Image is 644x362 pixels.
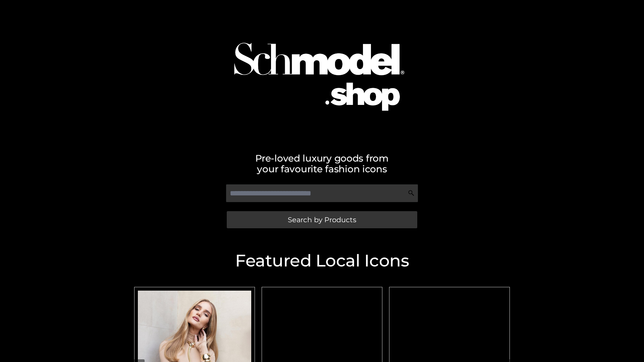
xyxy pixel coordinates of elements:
img: Search Icon [408,190,415,196]
span: Search by Products [288,216,356,223]
h2: Pre-loved luxury goods from your favourite fashion icons [131,153,513,174]
h2: Featured Local Icons​ [131,252,513,269]
a: Search by Products [227,211,417,228]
